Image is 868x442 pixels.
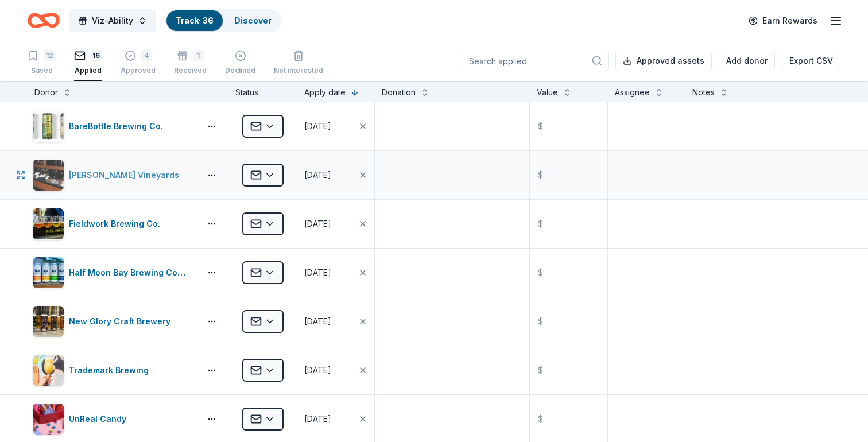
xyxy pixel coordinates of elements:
[121,45,156,81] button: 4Approved
[74,45,102,81] button: 16Applied
[28,7,60,34] a: Home
[74,66,102,75] div: Applied
[69,217,165,231] div: Fieldwork Brewing Co.
[33,306,64,337] img: Image for New Glory Craft Brewery
[615,86,650,99] div: Assignee
[32,305,196,338] button: Image for New Glory Craft BreweryNew Glory Craft Brewery
[32,159,196,191] button: Image for Bogle Vineyards[PERSON_NAME] Vineyards
[33,257,64,288] img: Image for Half Moon Bay Brewing Company
[32,208,196,240] button: Image for Fieldwork Brewing Co.Fieldwork Brewing Co.
[141,50,152,61] div: 4
[537,86,558,99] div: Value
[32,403,196,435] button: Image for UnReal CandyUnReal Candy
[32,110,196,142] button: Image for BareBottle Brewing Co.BareBottle Brewing Co.
[176,15,214,25] a: Track· 36
[33,355,64,386] img: Image for Trademark Brewing
[304,363,331,377] div: [DATE]
[225,66,255,75] div: Declined
[742,10,824,31] a: Earn Rewards
[69,266,196,280] div: Half Moon Bay Brewing Company
[274,45,323,81] button: Not interested
[304,412,331,426] div: [DATE]
[92,14,133,28] span: Viz-Ability
[304,266,331,280] div: [DATE]
[28,45,56,81] button: 12Saved
[33,160,64,191] img: Image for Bogle Vineyards
[69,168,184,182] div: [PERSON_NAME] Vineyards
[297,249,374,297] button: [DATE]
[69,119,168,133] div: BareBottle Brewing Co.
[304,86,346,99] div: Apply date
[304,217,331,231] div: [DATE]
[304,119,331,133] div: [DATE]
[297,151,374,199] button: [DATE]
[692,86,715,99] div: Notes
[121,66,156,75] div: Approved
[228,81,297,102] div: Status
[174,66,207,75] div: Received
[462,51,609,71] input: Search applied
[28,66,56,75] div: Saved
[297,346,374,394] button: [DATE]
[32,257,196,289] button: Image for Half Moon Bay Brewing CompanyHalf Moon Bay Brewing Company
[33,404,64,435] img: Image for UnReal Candy
[33,111,64,142] img: Image for BareBottle Brewing Co.
[193,50,204,61] div: 1
[69,315,175,328] div: New Glory Craft Brewery
[304,315,331,328] div: [DATE]
[382,86,416,99] div: Donation
[297,200,374,248] button: [DATE]
[225,45,255,81] button: Declined
[174,45,207,81] button: 1Received
[615,51,712,71] button: Approved assets
[69,9,156,32] button: Viz-Ability
[304,168,331,182] div: [DATE]
[90,50,102,61] div: 16
[165,9,282,32] button: Track· 36Discover
[274,66,323,75] div: Not interested
[69,363,153,377] div: Trademark Brewing
[44,50,56,61] div: 12
[69,412,131,426] div: UnReal Candy
[782,51,840,71] button: Export CSV
[297,102,374,150] button: [DATE]
[297,297,374,346] button: [DATE]
[719,51,775,71] button: Add donor
[33,208,64,239] img: Image for Fieldwork Brewing Co.
[32,354,196,386] button: Image for Trademark BrewingTrademark Brewing
[234,15,272,25] a: Discover
[34,86,58,99] div: Donor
